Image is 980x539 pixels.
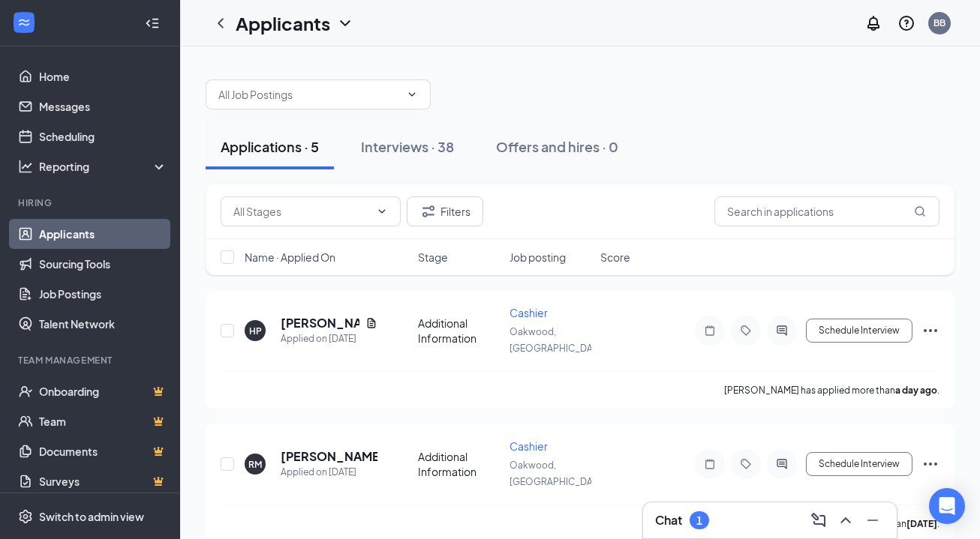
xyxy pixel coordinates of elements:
svg: Minimize [864,511,882,529]
input: All Job Postings [218,86,400,103]
div: Reporting [39,159,168,174]
a: DocumentsCrown [39,436,167,466]
span: Job posting [510,250,566,265]
a: Applicants [39,219,167,249]
button: Schedule Interview [806,452,912,476]
h5: [PERSON_NAME] [281,315,359,331]
span: Name · Applied On [245,250,335,265]
svg: MagnifyingGlass [914,205,926,217]
div: Hiring [18,196,164,209]
a: Scheduling [39,121,167,151]
svg: ChevronDown [406,88,418,100]
input: All Stages [233,203,370,220]
button: ComposeMessage [807,508,831,532]
div: Team Management [18,354,164,367]
a: Messages [39,91,167,121]
div: Open Intercom Messenger [929,488,965,524]
div: Interviews · 38 [361,137,454,156]
svg: Note [701,325,719,337]
b: [DATE] [906,518,937,529]
svg: ChevronDown [376,205,388,217]
h3: Chat [655,512,682,529]
a: TeamCrown [39,406,167,436]
svg: Filter [419,202,437,220]
div: Applications · 5 [221,137,319,156]
svg: Notifications [864,14,882,32]
svg: WorkstreamLogo [17,15,32,30]
span: Stage [418,250,448,265]
svg: ChevronLeft [212,14,230,32]
a: Talent Network [39,309,167,339]
span: Cashier [510,439,548,453]
input: Search in applications [714,196,939,226]
div: RM [248,458,262,471]
svg: Document [365,317,377,329]
div: Additional Information [418,316,501,346]
svg: Ellipses [921,322,939,340]
div: Additional Information [418,449,501,479]
div: Applied on [DATE] [281,465,377,480]
button: Filter Filters [407,196,483,226]
h5: [PERSON_NAME] [281,448,377,465]
button: Minimize [861,508,885,532]
svg: ActiveChat [773,458,791,470]
p: [PERSON_NAME] has applied more than . [724,384,939,397]
svg: QuestionInfo [897,14,915,32]
span: Oakwood, [GEOGRAPHIC_DATA] [510,460,605,487]
div: Applied on [DATE] [281,331,377,346]
button: ChevronUp [834,508,858,532]
button: Schedule Interview [806,319,912,343]
svg: ChevronUp [837,511,855,529]
div: Switch to admin view [39,509,144,524]
svg: Tag [737,325,755,337]
a: OnboardingCrown [39,376,167,406]
a: SurveysCrown [39,466,167,496]
span: Oakwood, [GEOGRAPHIC_DATA] [510,326,605,354]
svg: ChevronDown [336,14,354,32]
svg: Ellipses [921,455,939,473]
svg: Analysis [18,159,33,174]
b: a day ago [895,385,937,396]
div: Offers and hires · 0 [496,137,618,156]
svg: Tag [737,458,755,470]
span: Cashier [510,306,548,319]
svg: Note [701,458,719,470]
span: Score [600,250,630,265]
a: Job Postings [39,279,167,309]
div: HP [249,325,262,337]
a: Sourcing Tools [39,249,167,279]
svg: Settings [18,509,33,524]
h1: Applicants [236,10,330,36]
svg: Collapse [145,16,160,31]
a: Home [39,61,167,91]
svg: ActiveChat [773,325,791,337]
div: BB [933,16,945,29]
div: 1 [696,514,702,527]
svg: ComposeMessage [810,511,828,529]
